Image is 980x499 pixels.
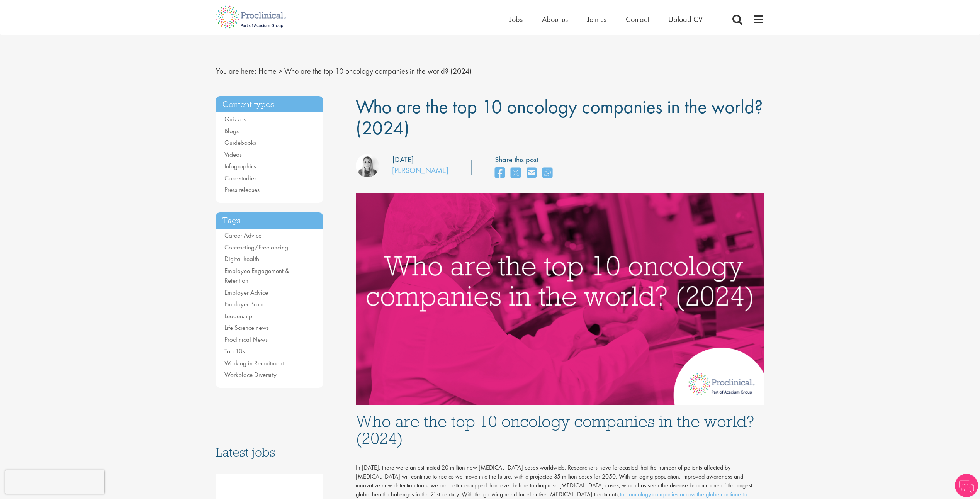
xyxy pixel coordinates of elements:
a: Quizzes [224,115,246,123]
span: You are here: [216,66,256,76]
iframe: reCAPTCHA [5,470,104,494]
h1: Who are the top 10 oncology companies in the world? (2024) [356,413,764,447]
a: Proclinical News [224,335,268,344]
a: share on facebook [495,165,505,182]
img: Hannah Burke [356,154,379,177]
a: Digital health [224,255,259,263]
a: Jobs [510,14,523,24]
span: Who are the top 10 oncology companies in the world? (2024) [356,94,763,140]
a: Working in Recruitment [224,359,284,367]
a: Employee Engagement & Retention [224,266,289,285]
div: [DATE] [392,154,414,165]
a: Career Advice [224,231,262,239]
span: Who are the top 10 oncology companies in the world? (2024) [284,66,472,76]
a: Join us [587,14,606,24]
a: [PERSON_NAME] [392,165,448,175]
a: share on email [527,165,537,182]
a: Employer Advice [224,288,268,297]
a: share on whats app [542,165,552,182]
a: share on twitter [511,165,521,182]
a: Videos [224,150,242,159]
a: Contact [626,14,649,24]
img: Chatbot [955,474,978,497]
a: Leadership [224,312,252,320]
label: Share this post [495,154,556,165]
a: Upload CV [668,14,703,24]
a: Top 10s [224,347,245,355]
h3: Content types [216,96,323,113]
a: Contracting/Freelancing [224,243,288,251]
h3: Latest jobs [216,426,323,464]
a: Employer Brand [224,300,266,308]
a: Life Science news [224,323,269,332]
a: Guidebooks [224,138,256,147]
span: > [279,66,282,76]
a: Press releases [224,185,260,194]
a: Blogs [224,127,239,135]
a: About us [542,14,568,24]
a: Workplace Diversity [224,370,277,379]
h3: Tags [216,212,323,229]
a: breadcrumb link [258,66,277,76]
a: Infographics [224,162,256,170]
a: Case studies [224,174,256,182]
